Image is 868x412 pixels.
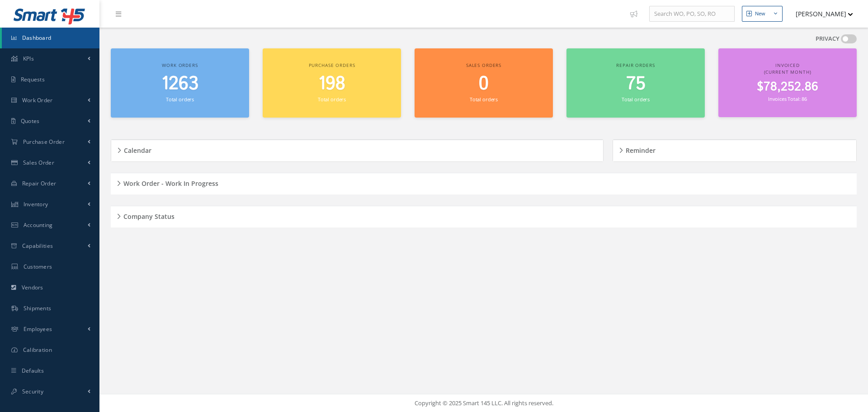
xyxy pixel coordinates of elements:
h5: Calendar [121,144,151,155]
span: (Current Month) [764,69,811,75]
div: New [755,10,765,18]
span: Capabilities [22,242,53,250]
span: Purchase orders [309,62,355,68]
span: Purchase Order [23,138,65,146]
span: $78,252.86 [757,78,818,96]
span: Sales orders [466,62,501,68]
span: Accounting [24,221,53,229]
a: Purchase orders 198 Total orders [263,48,401,118]
span: KPIs [23,55,34,62]
span: Defaults [22,367,44,374]
span: Invoiced [775,62,800,68]
span: Shipments [24,304,52,312]
label: PRIVACY [816,34,840,43]
span: Dashboard [22,34,52,42]
input: Search WO, PO, SO, RO [649,6,735,22]
h5: Company Status [121,210,175,221]
div: Copyright © 2025 Smart 145 LLC. All rights reserved. [108,399,859,408]
span: Repair orders [616,62,655,68]
button: [PERSON_NAME] [787,5,853,23]
a: Work orders 1263 Total orders [111,48,249,118]
small: Total orders [470,96,498,103]
h5: Reminder [623,144,656,155]
span: Work orders [162,62,198,68]
span: 0 [479,71,489,97]
span: Inventory [24,200,48,208]
span: Employees [24,325,52,333]
small: Total orders [166,96,194,103]
a: Sales orders 0 Total orders [415,48,553,118]
span: Requests [21,76,45,83]
span: 1263 [161,71,198,97]
small: Invoices Total: 86 [768,95,807,102]
span: Work Order [22,96,53,104]
span: Security [22,388,43,395]
button: New [742,6,783,22]
span: Calibration [23,346,52,354]
span: 75 [626,71,646,97]
small: Total orders [318,96,346,103]
a: Dashboard [2,28,99,48]
span: Sales Order [23,159,54,166]
h5: Work Order - Work In Progress [121,177,218,188]
span: Repair Order [22,180,57,187]
span: Vendors [22,284,43,291]
a: Repair orders 75 Total orders [566,48,705,118]
a: Invoiced (Current Month) $78,252.86 Invoices Total: 86 [718,48,857,117]
small: Total orders [622,96,650,103]
span: 198 [318,71,345,97]
span: Customers [24,263,52,270]
span: Quotes [21,117,40,125]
